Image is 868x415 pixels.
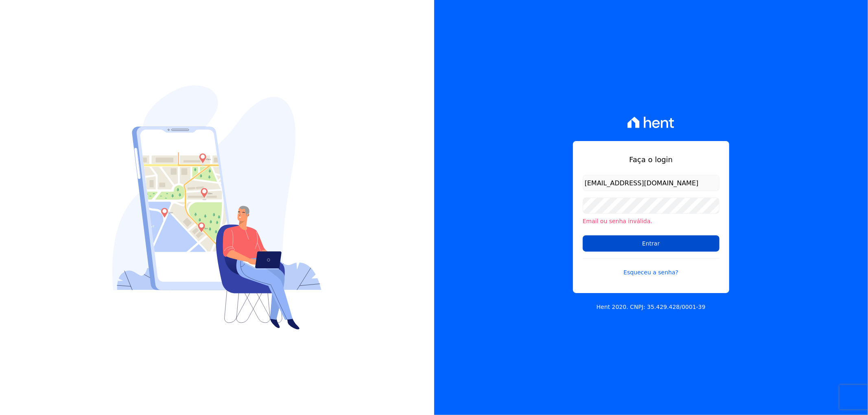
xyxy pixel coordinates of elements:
[583,217,719,226] li: Email ou senha inválida.
[583,258,719,277] a: Esqueceu a senha?
[583,154,719,165] h1: Faça o login
[583,175,719,191] input: Email
[112,85,321,330] img: Login
[597,303,706,311] p: Hent 2020. CNPJ: 35.429.428/0001-39
[583,235,719,252] input: Entrar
